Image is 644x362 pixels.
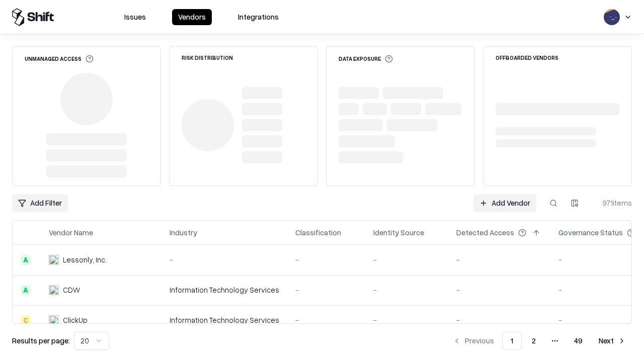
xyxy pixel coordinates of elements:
[558,227,623,238] div: Governance Status
[118,9,152,25] button: Issues
[496,55,558,60] div: Offboarded Vendors
[170,285,279,295] div: Information Technology Services
[339,55,393,63] div: Data Exposure
[502,332,522,350] button: 1
[63,254,107,265] div: Lessonly, Inc.
[21,315,31,325] div: C
[473,194,536,212] a: Add Vendor
[373,227,424,238] div: Identity Source
[12,194,68,212] button: Add Filter
[49,255,59,265] img: Lessonly, Inc.
[295,227,341,238] div: Classification
[12,335,70,346] p: Results per page:
[232,9,285,25] button: Integrations
[566,332,591,350] button: 49
[456,254,542,265] div: -
[21,255,31,265] div: A
[456,227,514,238] div: Detected Access
[182,55,233,60] div: Risk Distribution
[524,332,544,350] button: 2
[49,227,93,238] div: Vendor Name
[170,227,197,238] div: Industry
[63,315,88,325] div: ClickUp
[373,315,440,325] div: -
[593,332,632,350] button: Next
[63,285,80,295] div: CDW
[170,315,279,325] div: Information Technology Services
[295,285,357,295] div: -
[172,9,212,25] button: Vendors
[373,254,440,265] div: -
[49,315,59,325] img: ClickUp
[456,315,542,325] div: -
[592,198,632,208] div: 971 items
[25,55,94,63] div: Unmanaged Access
[447,332,632,350] nav: pagination
[170,254,279,265] div: -
[295,315,357,325] div: -
[49,285,59,295] img: CDW
[295,254,357,265] div: -
[21,285,31,295] div: A
[373,285,440,295] div: -
[456,285,542,295] div: -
